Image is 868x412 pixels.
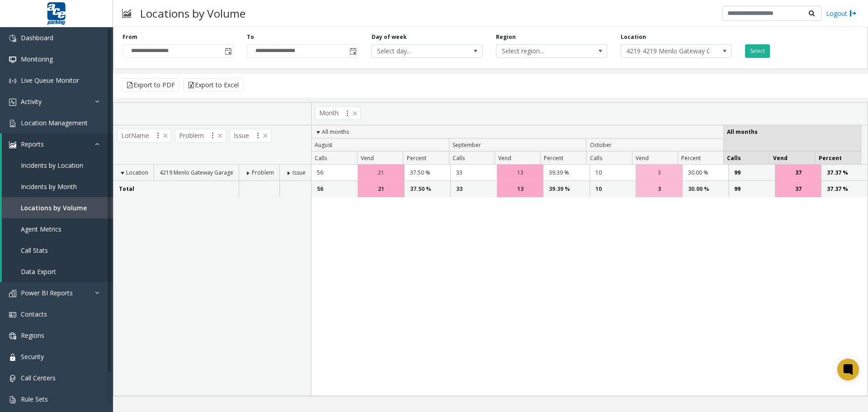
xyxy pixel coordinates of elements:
img: 'icon' [9,77,16,85]
span: Contacts [21,310,47,318]
button: Export to PDF [122,78,179,92]
button: Select [745,44,770,58]
img: 'icon' [9,120,16,127]
th: Percent [815,152,861,165]
img: 'icon' [9,332,16,340]
span: Problem [175,129,226,142]
label: Region [496,33,516,41]
span: Select region... [496,45,585,57]
a: Data Export [2,261,113,282]
th: Vend [769,152,815,165]
a: Call Stats [2,240,113,261]
span: Locations by Volume [21,204,87,212]
td: 39.39 % [543,181,590,197]
span: Issue [292,169,306,176]
img: 'icon' [9,396,16,403]
button: Export to Excel [184,78,243,92]
img: 'icon' [9,311,16,318]
span: LotName [117,129,171,142]
span: Live Queue Monitor [21,76,79,85]
span: Call Stats [21,246,48,255]
th: Percent [403,152,448,165]
td: 37.50 % [404,181,451,197]
td: 30.00 % [682,165,729,181]
span: Regions [21,331,44,340]
span: 13 [517,185,524,193]
a: Incidents by Month [2,176,113,197]
span: Incidents by Month [21,182,77,191]
span: 3 [658,168,661,177]
a: Reports [2,133,113,155]
span: Toggle popup [223,45,233,57]
span: Problem [252,169,274,176]
span: 37 [795,168,802,177]
span: Toggle popup [348,45,358,57]
span: 4219 Menlo Gateway Garage [160,169,233,176]
span: Issue [230,129,271,142]
label: Day of week [372,33,407,41]
span: Security [21,352,44,361]
td: 39.39 % [543,165,590,181]
td: 99 [728,165,775,181]
span: Incidents by Location [21,161,83,170]
label: From [123,33,137,41]
h3: Locations by Volume [136,2,250,24]
span: Monitoring [21,55,53,63]
td: 10 [590,165,636,181]
span: Select day... [372,45,460,57]
img: 'icon' [9,354,16,361]
td: 99 [728,181,775,197]
td: 33 [450,165,497,181]
img: 'icon' [9,290,16,297]
td: 56 [311,165,358,181]
img: 'icon' [9,56,16,63]
img: 'icon' [9,141,16,148]
span: Call Centers [21,374,56,382]
span: Location Management [21,118,88,127]
label: Location [621,33,646,41]
span: Dashboard [21,33,53,42]
td: 30.00 % [682,181,729,197]
th: October [586,138,723,152]
span: Month [315,106,361,120]
img: 'icon' [9,375,16,382]
img: 'icon' [9,35,16,42]
span: 21 [378,168,384,177]
th: Vend [357,152,403,165]
span: 3 [658,185,661,193]
th: Vend [495,152,540,165]
span: 4219 4219 Menlo Gateway Garage [621,45,709,57]
img: pageIcon [122,2,131,24]
img: 'icon' [9,99,16,106]
span: 13 [517,168,524,177]
th: Percent [678,152,723,165]
span: Total [119,185,134,193]
span: 37 [795,185,802,193]
td: 37.50 % [404,165,451,181]
a: Logout [826,9,857,18]
span: Activity [21,97,42,106]
span: Power BI Reports [21,289,73,297]
th: August [311,138,449,152]
a: Agent Metrics [2,218,113,240]
th: Calls [449,152,495,165]
th: Vend [632,152,678,165]
span: Data Export [21,267,56,276]
th: Calls [723,152,769,165]
th: Calls [311,152,357,165]
th: All months [311,125,723,139]
span: Agent Metrics [21,225,61,233]
th: Calls [586,152,632,165]
th: September [449,138,586,152]
label: To [247,33,254,41]
img: logout [849,9,857,18]
td: 37.37 % [821,165,868,181]
span: Rule Sets [21,395,48,403]
a: Incidents by Location [2,155,113,176]
td: 37.37 % [821,181,868,197]
span: Reports [21,140,44,148]
th: Percent [540,152,586,165]
td: 56 [311,181,358,197]
a: Locations by Volume [2,197,113,218]
th: All months [723,125,861,152]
